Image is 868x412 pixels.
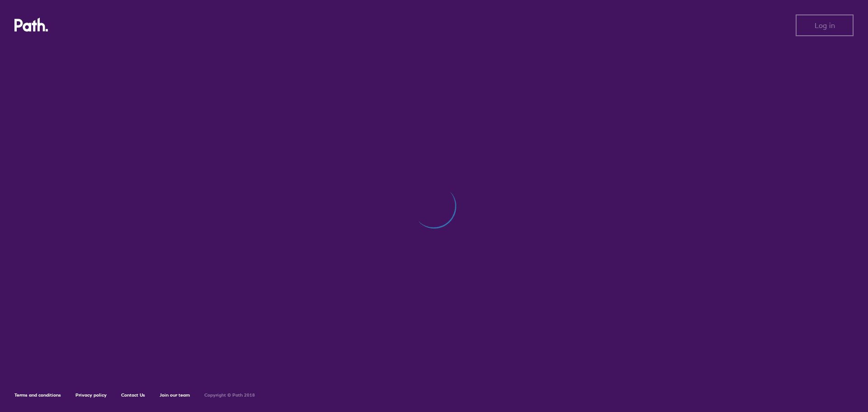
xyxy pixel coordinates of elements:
[14,392,61,398] a: Terms and conditions
[204,393,255,398] h6: Copyright © Path 2018
[160,392,190,398] a: Join our team
[121,392,145,398] a: Contact Us
[796,14,854,36] button: Log in
[75,392,107,398] a: Privacy policy
[815,21,835,29] span: Log in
